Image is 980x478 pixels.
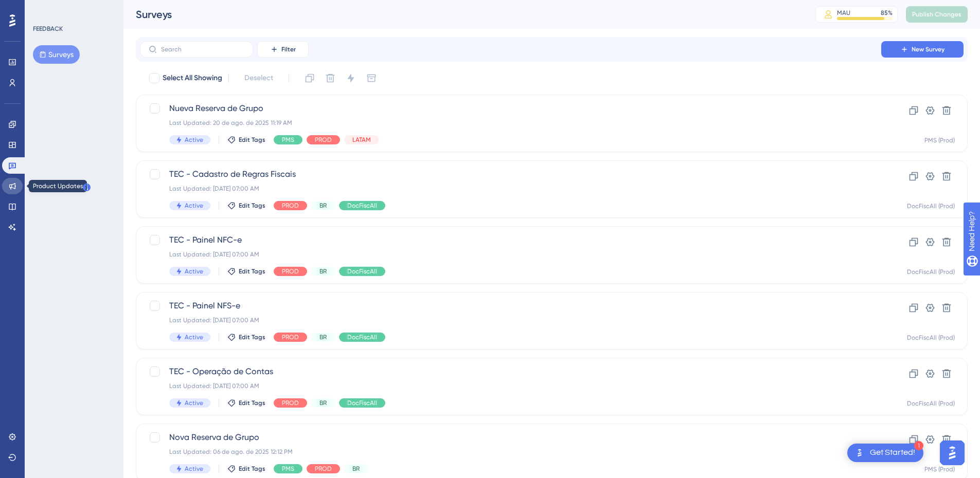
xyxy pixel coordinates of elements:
[169,234,852,246] span: TEC - Painel NFC-e
[907,268,955,276] div: DocFiscAll (Prod)
[169,365,852,378] span: TEC - Operação de Contas
[185,465,203,473] span: Active
[239,399,265,407] span: Edit Tags
[282,267,299,275] span: PROD
[914,441,923,450] div: 1
[227,399,265,407] button: Edit Tags
[315,465,332,473] span: PROD
[937,437,968,468] iframe: UserGuiding AI Assistant Launcher
[227,267,265,275] button: Edit Tags
[239,267,265,275] span: Edit Tags
[33,45,80,64] button: Surveys
[169,431,852,444] span: Nova Reserva de Grupo
[169,168,852,180] span: TEC - Cadastro de Regras Fiscais
[239,136,265,144] span: Edit Tags
[352,136,371,144] span: LATAM
[185,333,203,341] span: Active
[847,444,923,462] div: Open Get Started! checklist, remaining modules: 1
[239,201,265,210] span: Edit Tags
[912,10,961,19] span: Publish Changes
[907,334,955,342] div: DocFiscAll (Prod)
[319,399,327,407] span: BR
[907,399,955,408] div: DocFiscAll (Prod)
[227,333,265,341] button: Edit Tags
[163,72,222,84] span: Select All Showing
[239,465,265,473] span: Edit Tags
[319,333,327,341] span: BR
[906,6,968,23] button: Publish Changes
[227,136,265,144] button: Edit Tags
[227,201,265,210] button: Edit Tags
[169,316,852,324] div: Last Updated: [DATE] 07:00 AM
[244,72,273,84] span: Deselect
[185,399,203,407] span: Active
[347,399,377,407] span: DocFiscAll
[169,250,852,259] div: Last Updated: [DATE] 07:00 AM
[282,465,294,473] span: PMS
[924,136,955,144] div: PMS (Prod)
[169,448,852,456] div: Last Updated: 06 de ago. de 2025 12:12 PM
[319,267,327,275] span: BR
[907,202,955,210] div: DocFiscAll (Prod)
[282,399,299,407] span: PROD
[282,333,299,341] span: PROD
[924,465,955,473] div: PMS (Prod)
[319,201,327,210] span: BR
[870,447,915,458] div: Get Started!
[352,465,360,473] span: BR
[169,119,852,127] div: Last Updated: 20 de ago. de 2025 11:19 AM
[281,45,296,53] span: Filter
[185,136,203,144] span: Active
[169,382,852,390] div: Last Updated: [DATE] 07:00 AM
[161,46,244,53] input: Search
[347,201,377,210] span: DocFiscAll
[881,41,964,58] button: New Survey
[881,9,893,17] div: 85 %
[136,7,790,22] div: Surveys
[853,447,866,459] img: launcher-image-alternative-text
[24,3,64,15] span: Need Help?
[912,45,945,53] span: New Survey
[185,201,203,210] span: Active
[315,136,332,144] span: PROD
[169,102,852,115] span: Nueva Reserva de Grupo
[169,185,852,193] div: Last Updated: [DATE] 07:00 AM
[235,69,282,87] button: Deselect
[347,333,377,341] span: DocFiscAll
[169,300,852,312] span: TEC - Painel NFS-e
[227,465,265,473] button: Edit Tags
[282,201,299,210] span: PROD
[239,333,265,341] span: Edit Tags
[33,25,63,33] div: FEEDBACK
[282,136,294,144] span: PMS
[185,267,203,275] span: Active
[257,41,309,58] button: Filter
[837,9,850,17] div: MAU
[347,267,377,275] span: DocFiscAll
